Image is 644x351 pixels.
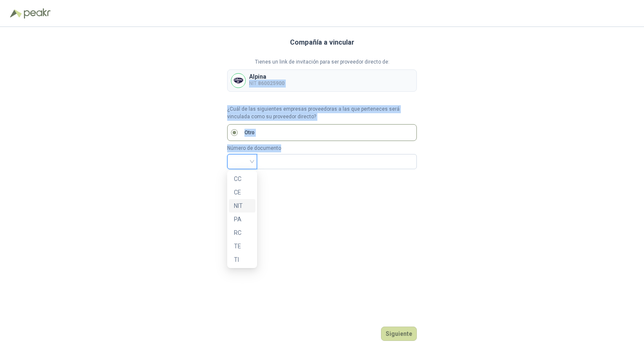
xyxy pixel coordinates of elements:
[234,242,250,251] div: TE
[244,129,255,137] p: Otro
[227,144,417,152] p: Número de documento
[229,199,255,213] div: NIT
[229,239,255,253] div: TE
[24,8,51,19] img: Peakr
[234,188,250,197] div: CE
[229,213,255,226] div: PA
[234,215,250,224] div: PA
[381,327,417,341] button: Siguiente
[249,80,284,88] p: NIT
[249,74,284,80] p: Alpina
[227,58,417,66] p: Tienes un link de invitación para ser proveedor directo de:
[10,9,22,18] img: Logo
[229,186,255,199] div: CE
[229,226,255,239] div: RC
[229,253,255,266] div: TI
[231,74,245,88] img: Company Logo
[258,80,284,86] b: 860025900
[234,255,250,264] div: TI
[229,172,255,186] div: CC
[227,105,417,121] p: ¿Cuál de las siguientes empresas proveedoras a las que perteneces será vinculada como su proveedo...
[234,201,250,210] div: NIT
[234,174,250,183] div: CC
[290,37,354,48] h3: Compañía a vincular
[234,228,250,237] div: RC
